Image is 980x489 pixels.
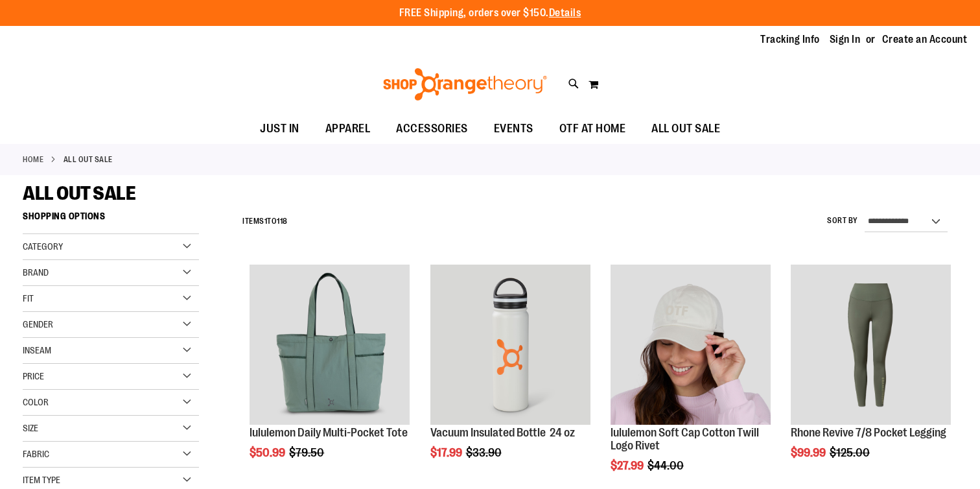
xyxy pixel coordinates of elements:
[611,265,771,427] a: OTF lululemon Soft Cap Cotton Twill Logo Rivet Khaki
[791,446,828,459] span: $99.99
[23,319,53,329] span: Gender
[611,459,646,472] span: $27.99
[430,265,590,427] a: Vacuum Insulated Bottle 24 oz
[559,114,626,143] span: OTF AT HOME
[430,446,464,459] span: $17.99
[23,293,34,304] span: Fit
[23,182,135,204] span: ALL OUT SALE
[430,426,575,439] a: Vacuum Insulated Bottle 24 oz
[791,265,951,427] a: Rhone Revive 7/8 Pocket Legging
[23,475,60,485] span: Item Type
[791,426,946,439] a: Rhone Revive 7/8 Pocket Legging
[494,114,533,143] span: EVENTS
[23,423,38,433] span: Size
[830,446,872,459] span: $125.00
[791,265,951,425] img: Rhone Revive 7/8 Pocket Legging
[23,241,63,252] span: Category
[549,7,581,19] a: Details
[23,205,199,234] strong: Shopping Options
[23,397,49,407] span: Color
[396,114,468,143] span: ACCESSORIES
[882,32,968,47] a: Create an Account
[64,154,113,165] strong: ALL OUT SALE
[651,114,720,143] span: ALL OUT SALE
[611,265,771,425] img: OTF lululemon Soft Cap Cotton Twill Logo Rivet Khaki
[23,371,44,381] span: Price
[830,32,861,47] a: Sign In
[325,114,371,143] span: APPAREL
[381,68,549,101] img: Shop Orangetheory
[250,426,408,439] a: lululemon Daily Multi-Pocket Tote
[242,211,288,232] h2: Items to
[23,345,51,355] span: Inseam
[430,265,590,425] img: Vacuum Insulated Bottle 24 oz
[23,449,49,459] span: Fabric
[250,265,410,427] a: lululemon Daily Multi-Pocket Tote
[760,32,820,47] a: Tracking Info
[289,446,326,459] span: $79.50
[250,265,410,425] img: lululemon Daily Multi-Pocket Tote
[23,154,43,165] a: Home
[23,267,49,278] span: Brand
[647,459,686,472] span: $44.00
[250,446,287,459] span: $50.99
[611,426,759,452] a: lululemon Soft Cap Cotton Twill Logo Rivet
[277,217,288,226] span: 118
[466,446,504,459] span: $33.90
[260,114,299,143] span: JUST IN
[399,6,581,21] p: FREE Shipping, orders over $150.
[827,215,858,226] label: Sort By
[264,217,268,226] span: 1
